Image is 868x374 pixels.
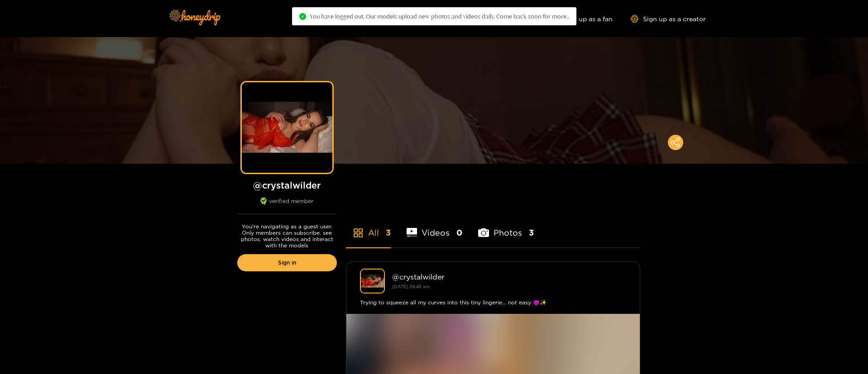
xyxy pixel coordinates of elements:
img: crystalwilder [360,269,385,294]
p: You're navigating as a guest user. Only members can subscribe, see photos, watch videos and inter... [237,223,337,249]
span: check-circle [299,13,306,20]
h1: @ crystalwilder [237,180,337,191]
span: 0 [456,227,462,238]
a: Sign up as a creator [631,15,706,23]
div: verified member [237,198,337,214]
small: [DATE] 06:45 am [392,284,430,289]
a: Sign in [237,254,337,271]
span: 3 [529,227,534,238]
a: Sign up as a fan [551,15,613,23]
span: 3 [386,227,391,238]
span: You have logged out. Our models upload new photos and videos daily. Come back soon for more.. [310,13,569,20]
div: @ crystalwilder [392,273,626,281]
li: Videos [407,207,463,247]
div: Trying to squeeze all my curves into this tiny lingerie… not easy 😈✨ [360,298,626,307]
li: Photos [478,207,534,247]
li: All [346,207,391,247]
span: appstore [353,227,364,238]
